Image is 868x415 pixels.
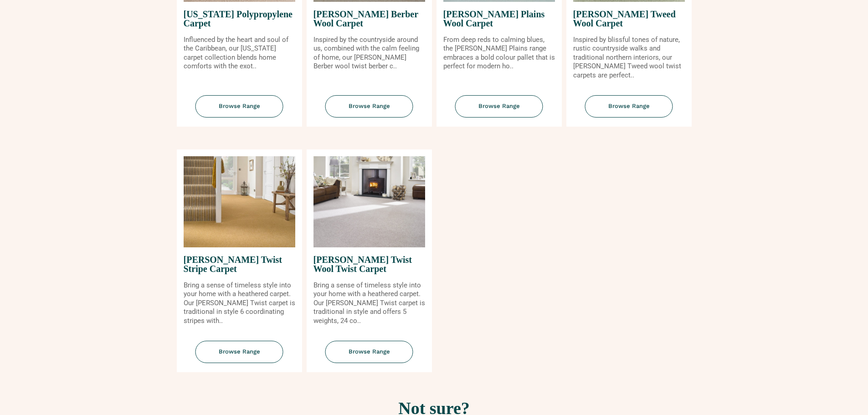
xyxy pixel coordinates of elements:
span: Browse Range [585,95,673,118]
p: From deep reds to calming blues, the [PERSON_NAME] Plains range embraces a bold colour pallet tha... [443,36,555,71]
a: Browse Range [566,95,692,127]
span: Browse Range [195,95,283,118]
span: Browse Range [325,95,413,118]
a: Browse Range [177,341,302,372]
p: Influenced by the heart and soul of the Caribbean, our [US_STATE] carpet collection blends home c... [184,36,295,71]
p: Inspired by blissful tones of nature, rustic countryside walks and traditional northern interiors... [573,36,685,80]
a: Browse Range [177,95,302,127]
a: Browse Range [307,95,432,127]
span: [PERSON_NAME] Twist Wool Twist Carpet [313,247,425,281]
p: Inspired by the countryside around us, combined with the calm feeling of home, our [PERSON_NAME] ... [313,36,425,71]
img: Tomkinson Twist Stripe Carpet [184,156,295,247]
span: Browse Range [195,341,283,363]
p: Bring a sense of timeless style into your home with a heathered carpet. Our [PERSON_NAME] Twist c... [313,281,425,326]
p: Bring a sense of timeless style into your home with a heathered carpet. Our [PERSON_NAME] Twist c... [184,281,295,326]
span: [PERSON_NAME] Twist Stripe Carpet [184,247,295,281]
a: Browse Range [437,95,562,127]
span: [PERSON_NAME] Berber Wool Carpet [313,2,425,36]
span: Browse Range [325,341,413,363]
a: Browse Range [307,341,432,372]
span: [PERSON_NAME] Plains Wool Carpet [443,2,555,36]
span: [US_STATE] Polypropylene Carpet [184,2,295,36]
span: Browse Range [455,95,543,118]
img: Tomkinson Twist Wool Twist Carpet [313,156,425,247]
span: [PERSON_NAME] Tweed Wool Carpet [573,2,685,36]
